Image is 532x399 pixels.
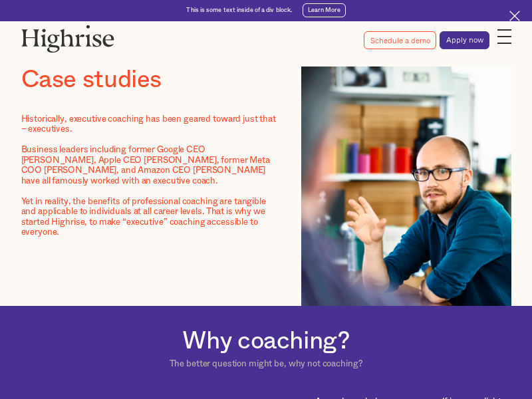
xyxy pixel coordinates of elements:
img: A picture of team member talking to his peer [301,66,511,306]
img: Cross icon [509,11,520,21]
h1: Case studies [21,66,162,93]
div: This is some text inside of a div block. [186,7,292,15]
a: Schedule a demo [364,31,436,49]
h2: Why coaching? [182,327,349,356]
a: Apply now [440,31,489,49]
div: Historically, executive coaching has been geared toward just that – executives. Business leaders ... [21,114,277,238]
a: Learn More [303,3,346,17]
img: Highrise logo [21,25,114,53]
div: The better question might be, why not coaching? [170,359,363,369]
